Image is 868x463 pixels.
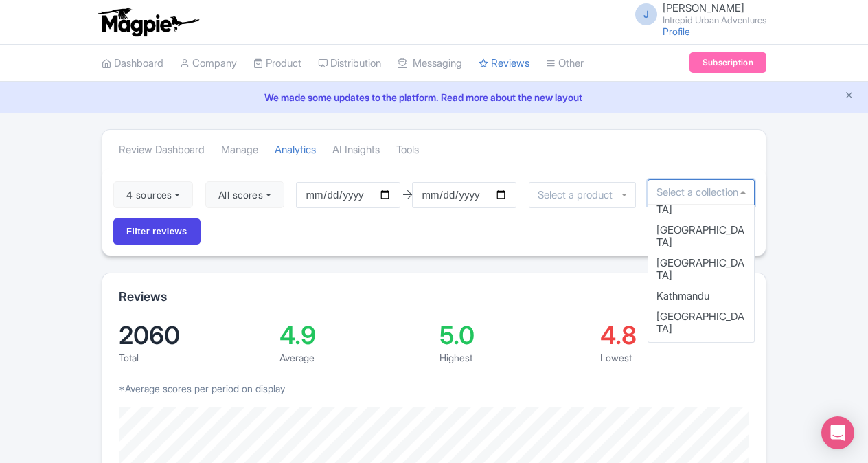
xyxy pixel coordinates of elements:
div: [GEOGRAPHIC_DATA] [648,253,754,286]
a: Reviews [479,45,529,82]
div: Highest [439,350,589,365]
div: 4.9 [279,323,429,348]
div: Open Intercom Messenger [821,416,854,449]
a: AI Insights [332,131,380,169]
a: Dashboard [102,45,163,82]
button: All scores [205,181,284,209]
a: Review Dashboard [119,131,205,169]
a: Subscription [689,52,766,73]
div: 2060 [119,323,269,348]
div: Kathmandu [648,286,754,306]
span: [PERSON_NAME] [663,1,744,14]
a: Distribution [318,45,381,82]
a: J [PERSON_NAME] Intrepid Urban Adventures [627,3,766,25]
a: Other [546,45,584,82]
div: 4.8 [600,323,750,348]
p: *Average scores per period on display [119,381,749,396]
img: logo-ab69f6fb50320c5b225c76a69d11143b.png [95,7,201,37]
a: Messaging [398,45,462,82]
a: Analytics [275,131,316,169]
div: Total [119,350,269,365]
small: Intrepid Urban Adventures [663,16,766,25]
a: Product [253,45,301,82]
div: Average [279,350,429,365]
div: [GEOGRAPHIC_DATA] [648,339,754,372]
a: Tools [396,131,419,169]
span: J [635,3,657,25]
h2: Reviews [119,290,167,304]
div: [GEOGRAPHIC_DATA] [648,306,754,339]
div: Lowest [600,350,750,365]
a: Company [180,45,237,82]
div: 5.0 [439,323,589,348]
input: Filter reviews [113,218,201,245]
input: Select a collection [656,186,746,199]
div: [GEOGRAPHIC_DATA] [648,220,754,253]
input: Select a product [538,189,620,201]
a: We made some updates to the platform. Read more about the new layout [8,90,860,104]
button: Close announcement [844,89,854,104]
a: Manage [221,131,258,169]
button: 4 sources [113,181,193,209]
a: Profile [663,25,690,37]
